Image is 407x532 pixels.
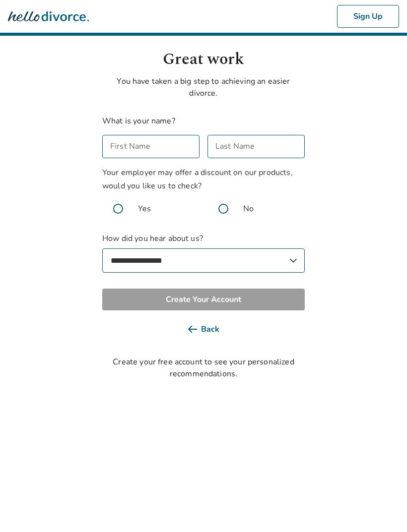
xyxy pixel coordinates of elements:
[102,116,175,126] label: What is your name?
[102,233,305,273] label: How did you hear about us?
[357,484,407,532] iframe: Chat Widget
[337,5,399,28] button: Sign Up
[138,203,151,215] span: Yes
[102,75,305,99] p: You have taken a big step to achieving an easier divorce.
[102,318,305,340] button: Back
[102,248,305,273] select: How did you hear about us?
[102,48,305,71] h1: Great work
[243,203,254,215] span: No
[102,356,305,380] div: Create your free account to see your personalized recommendations.
[102,289,305,310] button: Create Your Account
[102,167,293,191] span: Your employer may offer a discount on our products, would you like us to check?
